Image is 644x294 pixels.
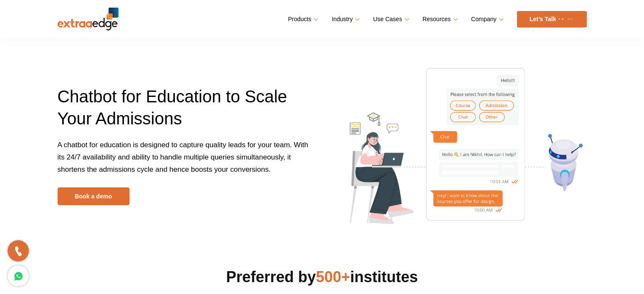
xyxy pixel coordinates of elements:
span: Chatbot for Education to Scale Your Admissions [58,87,287,128]
a: Let’s Talk [517,11,587,27]
img: chatbot [345,66,587,225]
a: Company [471,13,502,25]
a: Book a demo [58,187,130,205]
a: Resources [423,13,456,25]
a: Use Cases [373,13,407,25]
h2: Preferred by institutes [58,267,587,287]
span: 500+ [316,268,350,286]
span: A chatbot for education is designed to capture quality leads for your team. With its 24/7 availab... [58,141,309,173]
a: Industry [332,13,358,25]
a: Products [288,13,317,25]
